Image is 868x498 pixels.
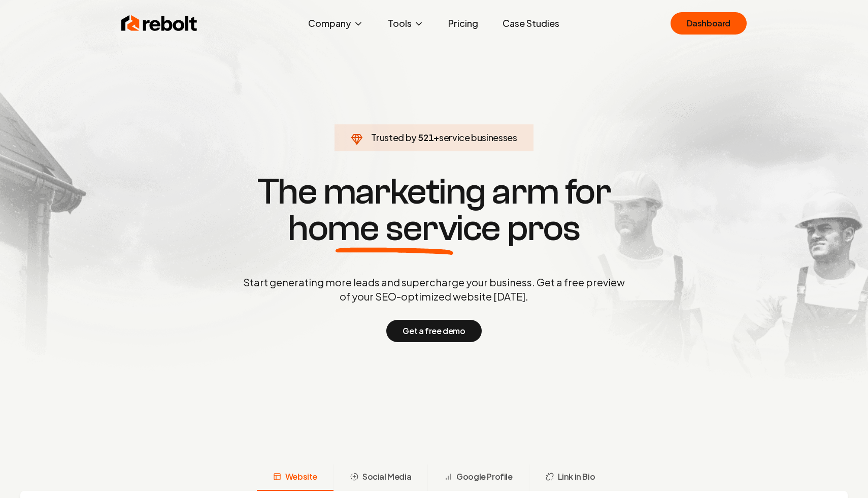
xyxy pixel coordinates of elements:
[288,210,500,247] span: home service
[671,12,747,35] a: Dashboard
[190,174,678,247] h1: The marketing arm for pros
[285,471,317,483] span: Website
[494,13,567,34] a: Case Studies
[257,464,333,491] button: Website
[386,320,481,342] button: Get a free demo
[380,13,432,34] button: Tools
[558,471,595,483] span: Link in Bio
[456,471,512,483] span: Google Profile
[333,464,427,491] button: Social Media
[529,464,612,491] button: Link in Bio
[440,13,486,34] a: Pricing
[371,131,416,143] span: Trusted by
[241,275,627,304] p: Start generating more leads and supercharge your business. Get a free preview of your SEO-optimiz...
[300,13,372,34] button: Company
[427,464,528,491] button: Google Profile
[362,471,411,483] span: Social Media
[418,130,433,145] span: 521
[439,131,517,143] span: service businesses
[433,131,439,143] span: +
[121,13,197,34] img: Rebolt Logo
